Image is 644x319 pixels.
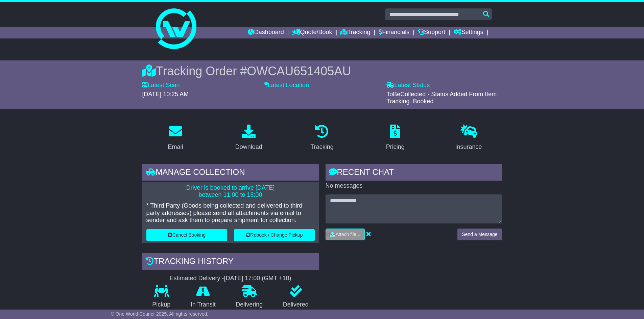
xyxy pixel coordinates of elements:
[168,142,183,152] div: Email
[451,122,486,154] a: Insurance
[224,275,291,282] div: [DATE] 17:00 (GMT +10)
[181,301,226,309] p: In Transit
[142,91,189,98] span: [DATE] 10:25 AM
[235,142,262,152] div: Download
[292,27,332,38] a: Quote/Book
[326,164,502,182] div: RECENT CHAT
[457,229,502,240] button: Send a Message
[226,301,273,309] p: Delivering
[142,164,319,182] div: Manage collection
[146,202,315,224] p: * Third Party (Goods being collected and delivered to third party addresses) please send all atta...
[455,142,482,152] div: Insurance
[382,122,409,154] a: Pricing
[146,184,315,199] p: Driver is booked to arrive [DATE] between 11:00 to 18:00
[142,301,181,309] p: Pickup
[306,122,338,154] a: Tracking
[234,229,315,241] button: Rebook / Change Pickup
[326,182,502,190] p: No messages
[386,82,430,89] label: Latest Status
[142,275,319,282] div: Estimated Delivery -
[111,311,209,317] span: © One World Courier 2025. All rights reserved.
[454,27,483,38] a: Settings
[163,122,187,154] a: Email
[264,82,309,89] label: Latest Location
[247,64,351,78] span: OWCAU651405AU
[142,253,319,271] div: Tracking history
[386,91,497,105] span: ToBeCollected - Status Added From Item Tracking. Booked
[142,64,502,78] div: Tracking Order #
[418,27,445,38] a: Support
[340,27,370,38] a: Tracking
[310,142,333,152] div: Tracking
[146,229,227,241] button: Cancel Booking
[231,122,267,154] a: Download
[248,27,284,38] a: Dashboard
[386,142,405,152] div: Pricing
[273,301,319,309] p: Delivered
[379,27,409,38] a: Financials
[142,82,180,89] label: Latest Scan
